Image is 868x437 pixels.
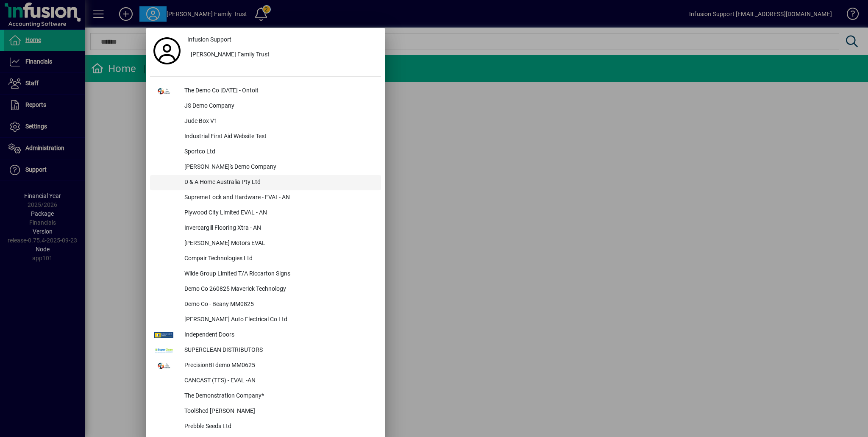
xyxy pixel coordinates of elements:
[150,343,381,358] button: SUPERCLEAN DISTRIBUTORS
[150,114,381,129] button: Jude Box V1
[178,221,381,236] div: Invercargill Flooring Xtra - AN
[150,312,381,328] button: [PERSON_NAME] Auto Electrical Co Ltd
[178,328,381,343] div: Independent Doors
[178,267,381,282] div: Wilde Group Limited T/A Riccarton Signs
[178,114,381,129] div: Jude Box V1
[150,84,381,99] button: The Demo Co [DATE] - Ontoit
[178,282,381,297] div: Demo Co 260825 Maverick Technology
[150,358,381,373] button: PrecisionBI demo MM0625
[178,175,381,190] div: D & A Home Australia Pty Ltd
[150,328,381,343] button: Independent Doors
[150,373,381,389] button: CANCAST (TFS) - EVAL -AN
[178,160,381,175] div: [PERSON_NAME]'s Demo Company
[178,84,381,99] div: The Demo Co [DATE] - Ontoit
[184,32,381,47] a: Infusion Support
[178,99,381,114] div: JS Demo Company
[150,99,381,114] button: JS Demo Company
[150,160,381,175] button: [PERSON_NAME]'s Demo Company
[150,175,381,190] button: D & A Home Australia Pty Ltd
[178,312,381,328] div: [PERSON_NAME] Auto Electrical Co Ltd
[178,358,381,373] div: PrecisionBI demo MM0625
[178,251,381,267] div: Compair Technologies Ltd
[150,190,381,206] button: Supreme Lock and Hardware - EVAL- AN
[150,206,381,221] button: Plywood City Limited EVAL - AN
[150,389,381,404] button: The Demonstration Company*
[187,35,231,44] span: Infusion Support
[150,251,381,267] button: Compair Technologies Ltd
[150,404,381,419] button: ToolShed [PERSON_NAME]
[150,419,381,434] button: Prebble Seeds Ltd
[150,221,381,236] button: Invercargill Flooring Xtra - AN
[178,190,381,206] div: Supreme Lock and Hardware - EVAL- AN
[178,297,381,312] div: Demo Co - Beany MM0825
[178,206,381,221] div: Plywood City Limited EVAL - AN
[178,145,381,160] div: Sportco Ltd
[178,129,381,145] div: Industrial First Aid Website Test
[150,43,184,58] a: Profile
[150,129,381,145] button: Industrial First Aid Website Test
[178,404,381,419] div: ToolShed [PERSON_NAME]
[178,236,381,251] div: [PERSON_NAME] Motors EVAL
[178,373,381,389] div: CANCAST (TFS) - EVAL -AN
[150,282,381,297] button: Demo Co 260825 Maverick Technology
[178,343,381,358] div: SUPERCLEAN DISTRIBUTORS
[150,145,381,160] button: Sportco Ltd
[150,236,381,251] button: [PERSON_NAME] Motors EVAL
[178,389,381,404] div: The Demonstration Company*
[178,419,381,434] div: Prebble Seeds Ltd
[150,297,381,312] button: Demo Co - Beany MM0825
[150,267,381,282] button: Wilde Group Limited T/A Riccarton Signs
[184,47,381,63] button: [PERSON_NAME] Family Trust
